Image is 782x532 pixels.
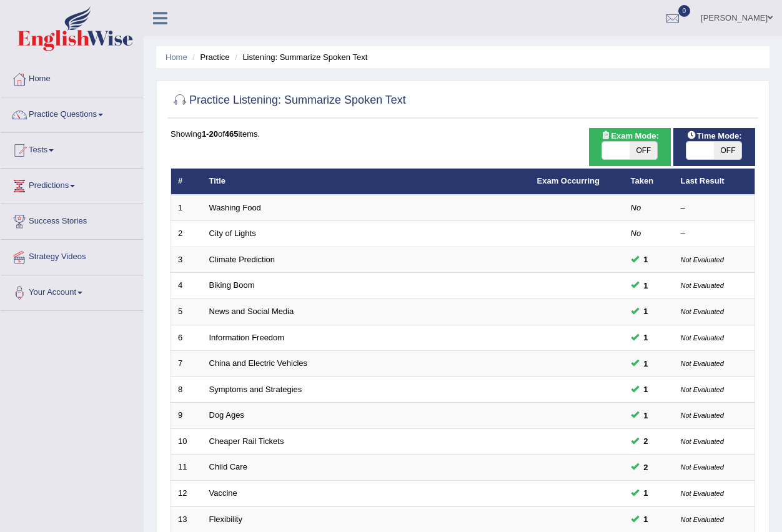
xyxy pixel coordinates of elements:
a: China and Electric Vehicles [209,358,308,368]
small: Not Evaluated [681,360,724,367]
small: Not Evaluated [681,386,724,393]
td: 7 [171,351,202,377]
a: Success Stories [1,204,143,235]
a: Cheaper Rail Tickets [209,436,284,446]
a: Symptoms and Strategies [209,385,302,394]
span: You can still take this question [639,305,653,318]
a: Climate Prediction [209,255,275,264]
a: Tests [1,133,143,164]
td: 3 [171,247,202,273]
li: Practice [189,51,229,63]
td: 8 [171,377,202,403]
small: Not Evaluated [681,334,724,342]
th: Title [202,169,530,195]
span: 0 [678,5,691,17]
span: You can still take this question [639,435,653,448]
span: You can still take this question [639,357,653,370]
th: Last Result [674,169,755,195]
small: Not Evaluated [681,256,724,264]
span: You can still take this question [639,461,653,474]
h2: Practice Listening: Summarize Spoken Text [171,91,406,110]
td: 5 [171,299,202,325]
span: You can still take this question [639,513,653,526]
td: 11 [171,455,202,481]
span: OFF [714,142,741,159]
a: Dog Ages [209,410,244,420]
small: Not Evaluated [681,308,724,315]
div: – [681,228,748,240]
a: Strategy Videos [1,240,143,271]
span: Time Mode: [682,129,747,142]
td: 9 [171,403,202,429]
a: Information Freedom [209,333,285,342]
li: Listening: Summarize Spoken Text [232,51,367,63]
span: OFF [630,142,657,159]
span: You can still take this question [639,279,653,292]
b: 1-20 [202,129,218,139]
a: Home [166,52,187,62]
em: No [631,203,641,212]
small: Not Evaluated [681,516,724,523]
small: Not Evaluated [681,490,724,497]
div: Showing of items. [171,128,755,140]
a: Biking Boom [209,280,255,290]
td: 6 [171,325,202,351]
td: 2 [171,221,202,247]
span: You can still take this question [639,409,653,422]
a: Child Care [209,462,247,471]
a: News and Social Media [209,307,294,316]
a: Predictions [1,169,143,200]
small: Not Evaluated [681,282,724,289]
small: Not Evaluated [681,411,724,419]
a: Exam Occurring [537,176,600,185]
a: Home [1,62,143,93]
span: You can still take this question [639,383,653,396]
em: No [631,229,641,238]
span: You can still take this question [639,253,653,266]
a: Vaccine [209,488,237,498]
td: 10 [171,428,202,455]
a: Practice Questions [1,97,143,129]
a: City of Lights [209,229,256,238]
div: – [681,202,748,214]
a: Your Account [1,275,143,307]
a: Flexibility [209,515,242,524]
th: # [171,169,202,195]
div: Show exams occurring in exams [589,128,671,166]
th: Taken [624,169,674,195]
td: 1 [171,195,202,221]
small: Not Evaluated [681,438,724,445]
span: You can still take this question [639,486,653,500]
td: 4 [171,273,202,299]
small: Not Evaluated [681,463,724,471]
td: 12 [171,480,202,506]
b: 465 [225,129,239,139]
span: You can still take this question [639,331,653,344]
span: Exam Mode: [596,129,663,142]
a: Washing Food [209,203,261,212]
